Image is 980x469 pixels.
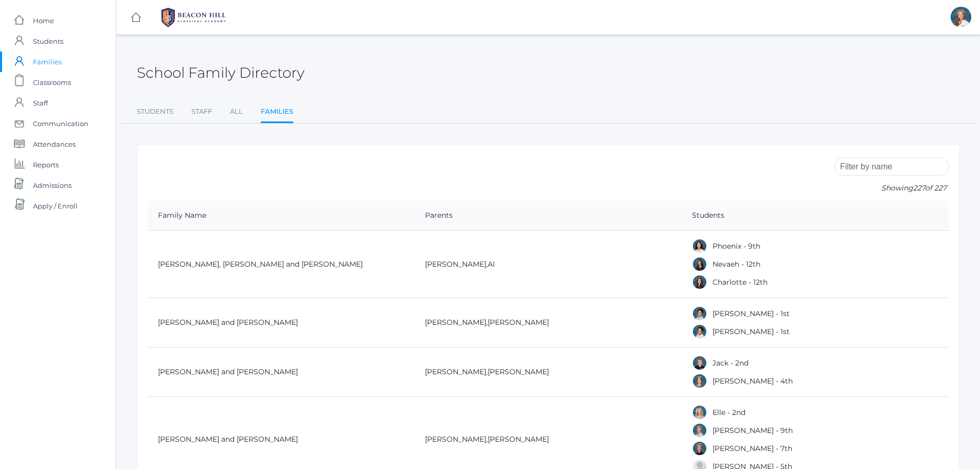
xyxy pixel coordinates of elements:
[425,318,486,327] a: [PERSON_NAME]
[33,93,48,113] span: Staff
[712,259,760,269] a: Nevaeh - 12th
[692,256,707,272] div: Nevaeh Abdulla
[712,376,793,386] a: [PERSON_NAME] - 4th
[951,7,971,27] div: Jessica Diaz
[155,5,232,30] img: 1_BHCALogos-05.png
[261,101,293,124] a: Families
[425,259,486,269] a: [PERSON_NAME]
[692,405,707,420] div: Elle Albanese
[137,101,173,122] a: Students
[425,435,486,444] a: [PERSON_NAME]
[712,444,792,453] a: [PERSON_NAME] - 7th
[33,72,71,93] span: Classrooms
[33,51,62,72] span: Families
[834,158,949,176] input: Filter by name
[488,435,549,444] a: [PERSON_NAME]
[33,175,72,196] span: Admissions
[692,373,707,389] div: Amelia Adams
[692,355,707,371] div: Jack Adams
[488,259,495,269] a: Al
[712,327,790,336] a: [PERSON_NAME] - 1st
[137,65,305,81] h2: School Family Directory
[712,426,793,435] a: [PERSON_NAME] - 9th
[415,298,682,348] td: ,
[692,238,707,254] div: Phoenix Abdulla
[425,367,486,376] a: [PERSON_NAME]
[158,259,363,269] a: [PERSON_NAME], [PERSON_NAME] and [PERSON_NAME]
[913,183,925,193] span: 227
[33,134,76,154] span: Attendances
[692,441,707,456] div: Cole Albanese
[191,101,212,122] a: Staff
[33,154,59,175] span: Reports
[712,241,760,251] a: Phoenix - 9th
[692,274,707,290] div: Charlotte Abdulla
[415,231,682,298] td: ,
[692,423,707,438] div: Logan Albanese
[230,101,243,122] a: All
[33,113,88,134] span: Communication
[712,309,790,318] a: [PERSON_NAME] - 1st
[158,435,298,444] a: [PERSON_NAME] and [PERSON_NAME]
[834,183,949,194] p: Showing of 227
[148,201,415,231] th: Family Name
[158,367,298,376] a: [PERSON_NAME] and [PERSON_NAME]
[415,201,682,231] th: Parents
[415,348,682,397] td: ,
[33,196,78,216] span: Apply / Enroll
[488,318,549,327] a: [PERSON_NAME]
[712,408,745,417] a: Elle - 2nd
[682,201,949,231] th: Students
[712,358,749,368] a: Jack - 2nd
[158,318,298,327] a: [PERSON_NAME] and [PERSON_NAME]
[33,10,54,31] span: Home
[692,306,707,321] div: Dominic Abrea
[712,277,768,287] a: Charlotte - 12th
[33,31,63,51] span: Students
[488,367,549,376] a: [PERSON_NAME]
[692,324,707,339] div: Grayson Abrea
